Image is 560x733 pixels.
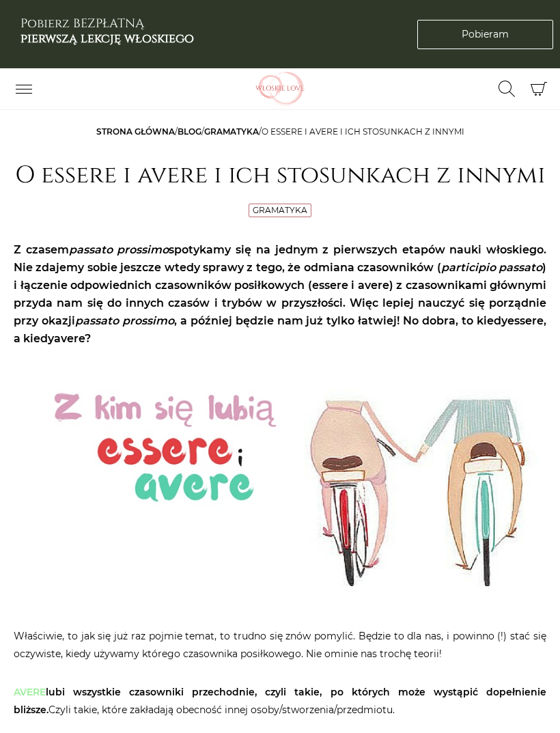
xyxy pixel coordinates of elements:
h1: O essere i avere i ich stosunkach z innymi [14,161,546,190]
span: AVERE [14,686,46,698]
a: Blog [178,126,201,137]
em: participio passato [441,261,542,274]
button: Przełącz nawigację [7,77,41,100]
a: Strona główna [96,126,175,137]
span: O essere i avere i ich stosunkach z innymi [262,126,464,137]
em: passato prossimo [69,243,169,256]
strong: essere i avere [312,279,389,292]
b: pierwszą lekcję włoskiego [20,30,194,47]
img: Włoskielove [236,72,324,106]
p: Właściwie, to jak się już raz pojmie temat, to trudno się znów pomylić. Będzie to dla nas, i powi... [14,627,546,663]
a: Pobieram [417,20,553,49]
button: Koszyk [524,74,553,104]
strong: essere [507,314,544,327]
p: Czyli takie, które zakładają obecność innej osoby/stworzenia/przedmiotu. [14,683,546,719]
strong: lubi wszystkie czasowniki przechodnie, czyli takie, po których może wystąpić dopełnienie bliższe. [14,686,546,716]
span: Pobieram [462,27,509,42]
em: passato prossimo [75,314,174,327]
p: Z czasem spotykamy się na jednym z pierwszych etapów nauki włoskiego. Nie zdajemy sobie jeszcze w... [14,241,546,348]
span: / / / [96,126,464,137]
a: Gramatyka [204,126,259,137]
button: Przełącz formularz wyszukiwania [490,77,524,100]
h3: Pobierz BEZPŁATNĄ [20,16,194,46]
a: Gramatyka [253,205,307,215]
strong: avere [54,332,85,345]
